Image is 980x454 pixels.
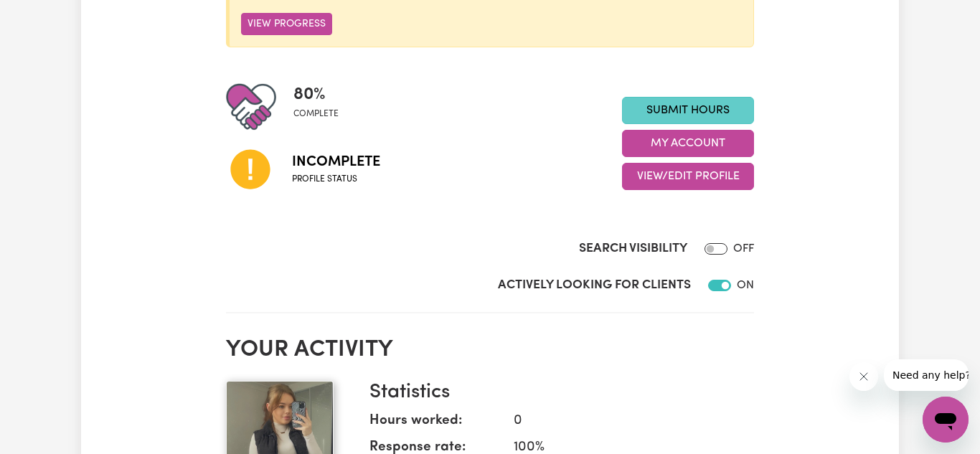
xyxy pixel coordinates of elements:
iframe: Close message [849,362,878,391]
button: My Account [622,130,754,157]
label: Actively Looking for Clients [498,276,691,295]
h2: Your activity [226,336,754,364]
span: OFF [733,243,754,255]
dt: Hours worked: [369,411,502,438]
a: Submit Hours [622,97,754,124]
dd: 0 [502,411,743,432]
iframe: Message from company [884,359,969,391]
span: complete [293,108,339,120]
button: View/Edit Profile [622,163,754,190]
div: Profile completeness: 80% [293,82,350,132]
h3: Statistics [369,381,743,405]
span: Need any help? [9,10,87,22]
button: View Progress [241,13,332,35]
span: 80 % [293,82,339,108]
label: Search Visibility [579,240,687,258]
iframe: Button to launch messaging window [923,397,969,443]
span: Profile status [292,173,380,186]
span: Incomplete [292,151,380,173]
span: ON [737,280,754,291]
